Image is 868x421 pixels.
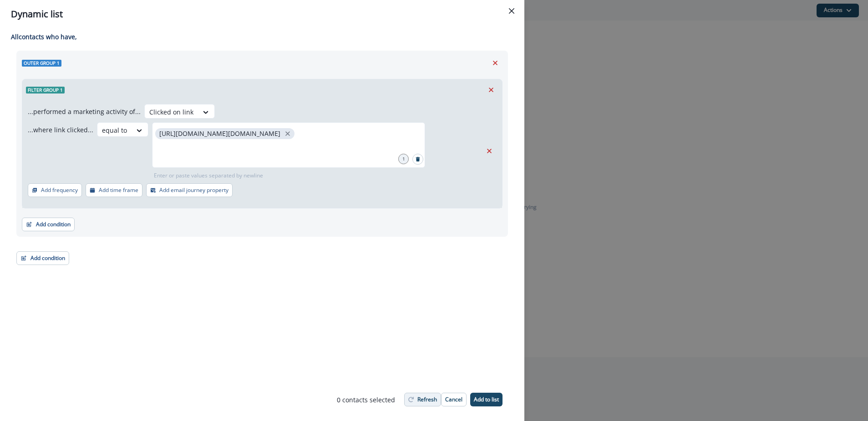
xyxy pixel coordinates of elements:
button: Add condition [16,251,69,265]
button: Refresh [404,393,441,406]
button: Remove [482,144,497,158]
p: Add email journey property [159,187,228,193]
button: Remove [484,83,498,97]
p: ...where link clicked... [28,125,93,135]
button: Cancel [441,393,467,406]
p: Refresh [417,396,437,403]
span: Filter group 1 [26,87,65,94]
button: Remove [488,56,503,70]
div: 1 [398,154,409,164]
p: Add frequency [41,187,78,193]
button: close [283,129,292,138]
p: All contact s who have, [11,32,508,42]
button: Add email journey property [146,183,233,197]
button: Add frequency [28,183,82,197]
button: Add time frame [86,183,142,197]
button: Close [504,4,519,18]
div: Dynamic list [11,7,513,21]
p: [URL][DOMAIN_NAME][DOMAIN_NAME] [159,130,280,138]
span: Outer group 1 [22,60,61,67]
button: Add to list [470,393,503,406]
p: Enter or paste values separated by newline [152,172,265,180]
p: Add to list [474,396,499,403]
p: 0 contact s selected [337,395,395,405]
p: Add time frame [99,187,138,193]
button: Search [412,154,423,165]
p: Cancel [445,396,462,403]
p: ...performed a marketing activity of... [28,107,141,116]
button: Add condition [22,218,75,231]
